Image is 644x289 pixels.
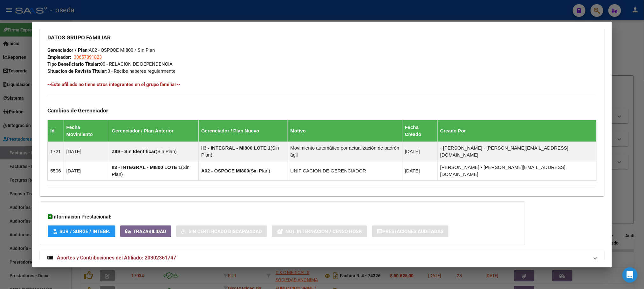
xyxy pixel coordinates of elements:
td: UNIFICACION DE GERENCIADOR [288,161,402,180]
h3: Cambios de Gerenciador [47,107,596,114]
td: ( ) [199,142,288,161]
td: 1721 [48,142,64,161]
span: Trazabilidad [133,229,166,234]
th: Motivo [288,120,402,142]
strong: II3 - INTEGRAL - MI800 LOTE 1 [201,145,271,151]
td: [DATE] [402,161,437,180]
th: Gerenciador / Plan Anterior [109,120,199,142]
h3: Información Prestacional: [48,213,517,221]
div: Open Intercom Messenger [622,267,638,283]
button: SUR / SURGE / INTEGR. [48,225,115,237]
span: Not. Internacion / Censo Hosp. [285,229,362,234]
strong: Z99 - Sin Identificar [112,149,156,154]
strong: Empleador: [47,54,71,60]
button: Not. Internacion / Censo Hosp. [272,225,367,237]
td: - [PERSON_NAME] - [PERSON_NAME][EMAIL_ADDRESS][DOMAIN_NAME] [437,142,596,161]
th: Id [48,120,64,142]
span: Sin Plan [251,168,269,173]
span: 0 - Recibe haberes regularmente [47,68,175,74]
td: [DATE] [64,161,109,180]
td: ( ) [109,142,199,161]
strong: Tipo Beneficiario Titular: [47,61,100,67]
strong: II3 - INTEGRAL - MI800 LOTE 1 [112,165,181,170]
span: 00 - RELACION DE DEPENDENCIA [47,61,173,67]
strong: Situacion de Revista Titular: [47,68,107,74]
span: 30657891823 [74,54,102,60]
td: [DATE] [64,142,109,161]
td: ( ) [199,161,288,180]
span: Sin Plan [157,149,175,154]
td: [DATE] [402,142,437,161]
span: Sin Certificado Discapacidad [188,229,262,234]
strong: A02 - OSPOCE MI800 [201,168,249,173]
strong: Gerenciador / Plan: [47,47,89,53]
th: Creado Por [437,120,596,142]
h3: DATOS GRUPO FAMILIAR [47,34,596,41]
h4: --Este afiliado no tiene otros integrantes en el grupo familiar-- [47,81,596,88]
th: Fecha Movimiento [64,120,109,142]
th: Gerenciador / Plan Nuevo [199,120,288,142]
span: Sin Plan [112,165,190,177]
span: Sin Plan [201,145,279,158]
td: 5506 [48,161,64,180]
td: Movimiento automático por actualización de padrón ágil [288,142,402,161]
td: ( ) [109,161,199,180]
span: Prestaciones Auditadas [382,229,443,234]
span: A02 - OSPOCE MI800 / Sin Plan [47,47,155,53]
button: Prestaciones Auditadas [372,225,449,237]
td: [PERSON_NAME] - [PERSON_NAME][EMAIL_ADDRESS][DOMAIN_NAME] [437,161,596,180]
button: Sin Certificado Discapacidad [176,225,267,237]
mat-expansion-panel-header: Aportes y Contribuciones del Afiliado: 20302361747 [40,250,604,265]
span: Aportes y Contribuciones del Afiliado: 20302361747 [57,255,176,261]
span: SUR / SURGE / INTEGR. [59,229,110,234]
th: Fecha Creado [402,120,437,142]
button: Trazabilidad [120,225,171,237]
